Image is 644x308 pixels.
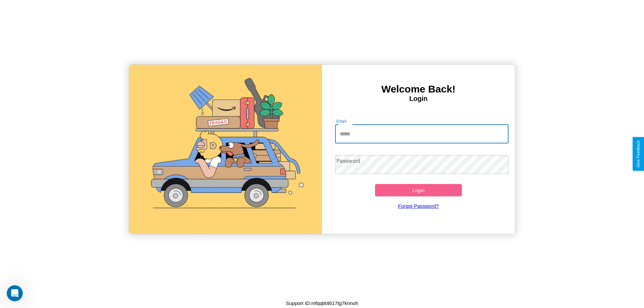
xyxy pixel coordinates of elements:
label: Email [336,118,347,124]
h3: Welcome Back! [322,83,515,95]
img: gif [129,65,322,234]
button: Login [375,184,462,196]
a: Forgot Password? [332,196,505,215]
iframe: Intercom live chat [7,285,23,301]
h4: Login [322,95,515,103]
div: Give Feedback [636,140,641,168]
p: Support ID: mfqqtit4617tg7knnoh [286,299,358,308]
